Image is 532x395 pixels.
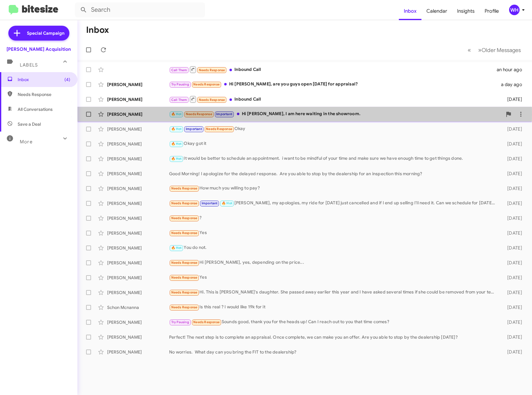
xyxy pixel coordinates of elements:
span: Needs Response [193,320,220,324]
div: [DATE] [498,200,527,206]
a: Calendar [421,2,452,20]
div: [DATE] [498,319,527,325]
span: Try Pausing [171,82,189,86]
span: Call Them [171,68,187,72]
div: [PERSON_NAME] [107,334,169,340]
span: Needs Response [186,112,212,116]
span: Needs Response [171,216,198,220]
div: [PERSON_NAME] [107,245,169,251]
button: WH [504,5,525,15]
div: [PERSON_NAME], my apologies, my ride for [DATE] just cancelled and if I end up selling I'll need ... [169,200,498,207]
div: No worries. What day can you bring the FIT to the dealership? [169,349,498,355]
div: Perfect! The next step is to complete an appraisal. Once complete, we can make you an offer. Are ... [169,334,498,340]
span: Needs Response [171,276,198,280]
span: Important [202,201,218,205]
span: Needs Response [193,82,220,86]
div: [PERSON_NAME] Acquisition [7,46,71,52]
span: 🔥 Hot [222,201,232,205]
div: [DATE] [498,275,527,281]
div: [PERSON_NAME] [107,260,169,266]
div: [DATE] [498,230,527,236]
div: [PERSON_NAME] [107,126,169,132]
span: Needs Response [171,290,198,294]
div: [PERSON_NAME] [107,349,169,355]
span: 🔥 Hot [171,112,182,116]
div: Yes [169,274,498,281]
div: Good Morning! I apologize for the delayed response. Are you able to stop by the dealership for an... [169,171,498,177]
div: [PERSON_NAME] [107,171,169,177]
span: Needs Response [206,127,232,131]
span: Try Pausing [171,320,189,324]
div: Okay [169,125,498,132]
div: [DATE] [498,215,527,221]
span: Needs Response [171,305,198,309]
div: Yes [169,229,498,237]
div: [PERSON_NAME] [107,289,169,296]
div: [DATE] [498,289,527,296]
h1: Inbox [86,25,109,35]
span: Important [186,127,202,131]
span: 🔥 Hot [171,142,182,146]
div: You do not. [169,244,498,251]
button: Previous [464,44,475,56]
div: [DATE] [498,349,527,355]
span: Needs Response [171,261,198,265]
div: It would be better to schedule an appointment. i want to be mindful of your time and make sure we... [169,155,498,162]
span: More [20,139,33,145]
span: Inbox [18,76,70,83]
div: [PERSON_NAME] [107,141,169,147]
div: [DATE] [498,141,527,147]
div: Okay got it [169,140,498,147]
span: Call Them [171,98,187,102]
span: Needs Response [171,201,198,205]
div: [PERSON_NAME] [107,275,169,281]
span: Special Campaign [27,30,64,36]
div: Sounds good, thank you for the heads up! Can I reach out to you that time comes? [169,319,498,326]
a: Insights [452,2,480,20]
span: Needs Response [199,68,225,72]
div: Inbound Call [169,95,498,103]
div: [DATE] [498,156,527,162]
div: [PERSON_NAME] [107,185,169,192]
a: Inbox [399,2,421,20]
div: [PERSON_NAME] [107,156,169,162]
div: Hi [PERSON_NAME], yes, depending on the price... [169,259,498,266]
a: Profile [480,2,504,20]
div: [PERSON_NAME] [107,319,169,325]
nav: Page navigation example [464,44,525,56]
div: Is this real ? I would like 19k for it [169,304,498,311]
span: Older Messages [482,47,521,54]
div: [PERSON_NAME] [107,215,169,221]
div: [PERSON_NAME] [107,230,169,236]
span: » [478,46,482,54]
span: 🔥 Hot [171,246,182,250]
div: [PERSON_NAME] [107,111,169,117]
div: [PERSON_NAME] [107,200,169,206]
div: [DATE] [498,304,527,310]
div: WH [509,5,520,15]
span: Labels [20,62,38,68]
div: Hi. This is [PERSON_NAME]'s daughter. She passed away earlier this year and I have asked several ... [169,289,498,296]
div: [PERSON_NAME] [107,96,169,102]
span: (4) [64,76,70,83]
div: [DATE] [498,260,527,266]
span: All Conversations [18,106,53,112]
span: Needs Response [18,91,70,98]
div: Hi [PERSON_NAME], I am here waiting in the showroom. [169,111,502,118]
span: 🔥 Hot [171,157,182,161]
span: Important [216,112,232,116]
span: Needs Response [171,231,198,235]
span: 🔥 Hot [171,127,182,131]
div: [DATE] [498,334,527,340]
div: [DATE] [498,171,527,177]
div: Schon Mcnanna [107,304,169,310]
div: [DATE] [498,245,527,251]
div: [DATE] [498,126,527,132]
div: [DATE] [498,96,527,102]
button: Next [474,44,525,56]
span: « [468,46,471,54]
input: Search [75,2,205,17]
